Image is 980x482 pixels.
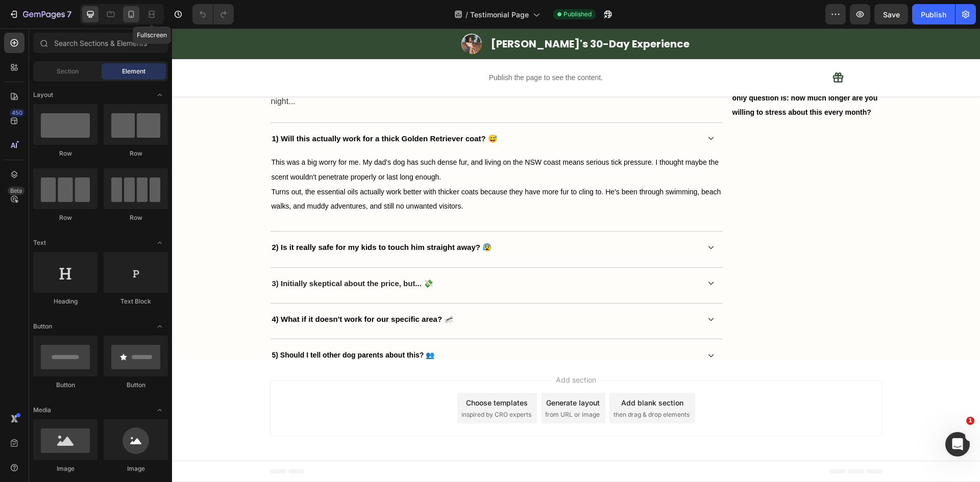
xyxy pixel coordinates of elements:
[470,9,529,20] span: Testimonial Page
[874,4,908,24] button: Save
[921,9,946,20] div: Publish
[172,29,980,482] iframe: Design area
[449,369,511,379] div: Add blank section
[104,380,168,390] div: Button
[152,235,168,251] span: Toggle open
[33,33,168,53] input: Search Sections & Elements
[374,369,428,379] div: Generate layout
[294,369,356,379] div: Choose templates
[67,8,71,20] p: 7
[380,346,428,357] span: Add section
[465,9,468,20] span: /
[966,417,974,425] span: 1
[33,149,97,158] div: Row
[192,4,234,24] div: Undo/Redo
[33,213,97,222] div: Row
[563,10,592,19] span: Published
[122,67,145,76] span: Element
[33,322,52,331] span: Button
[33,405,51,415] span: Media
[104,149,168,158] div: Row
[10,109,24,117] div: 450
[33,464,97,473] div: Image
[33,90,53,99] span: Layout
[945,432,970,456] iframe: Intercom live chat
[33,297,97,306] div: Heading
[57,67,79,76] span: Section
[8,187,24,195] div: Beta
[104,297,168,306] div: Text Block
[104,464,168,473] div: Image
[442,382,518,391] span: then drag & drop elements
[4,4,76,24] button: 7
[33,238,46,247] span: Text
[289,382,359,391] span: inspired by CRO experts
[883,10,900,19] span: Save
[104,213,168,222] div: Row
[912,4,955,24] button: Publish
[373,382,428,391] span: from URL or image
[152,87,168,103] span: Toggle open
[152,402,168,418] span: Toggle open
[33,380,97,390] div: Button
[152,318,168,335] span: Toggle open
